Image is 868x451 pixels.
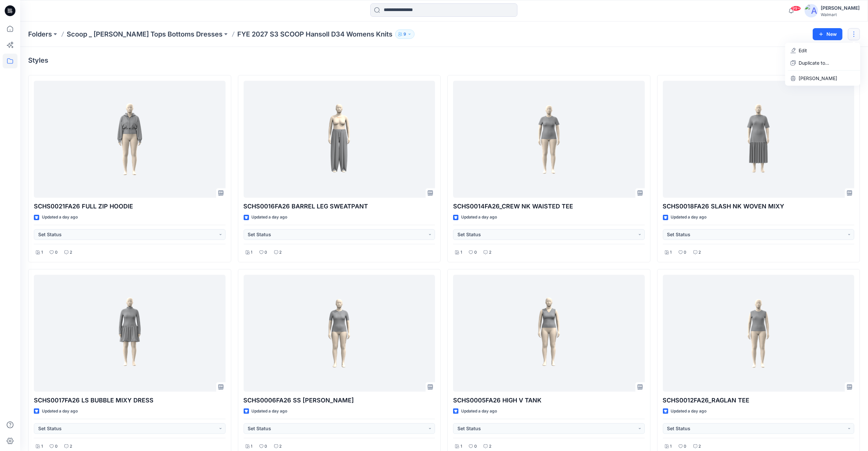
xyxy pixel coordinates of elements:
div: Walmart [821,12,860,17]
p: 0 [55,443,58,450]
p: Edit [799,47,807,54]
a: Folders [28,29,52,39]
p: [PERSON_NAME] [799,75,837,82]
p: 2 [489,443,491,450]
a: SCHS0017FA26 LS BUBBLE MIXY DRESS [34,275,226,392]
h4: Styles [28,56,48,64]
p: 1 [251,249,253,256]
p: Updated a day ago [252,408,288,415]
p: SCHS0012FA26_RAGLAN TEE [663,396,855,405]
img: avatar [805,4,818,17]
span: 99+ [791,6,801,11]
p: 1 [460,249,462,256]
a: SCHS0014FA26_CREW NK WAISTED TEE [453,81,645,198]
p: SCHS0016FA26 BARREL LEG SWEATPANT [244,202,435,211]
p: 0 [265,249,267,256]
a: SCHS0016FA26 BARREL LEG SWEATPANT [244,81,435,198]
div: [PERSON_NAME] [821,4,860,12]
p: SCHS0005FA26 HIGH V TANK [453,396,645,405]
a: SCHS0018FA26 SLASH NK WOVEN MIXY [663,81,855,198]
p: 2 [70,443,72,450]
p: 1 [41,249,43,256]
p: 0 [55,249,58,256]
p: Updated a day ago [461,214,497,221]
p: 2 [489,249,491,256]
p: FYE 2027 S3 SCOOP Hansoll D34 Womens Knits [237,29,392,39]
p: 1 [670,443,672,450]
a: SCHS0005FA26 HIGH V TANK [453,275,645,392]
a: SCHS0021FA26 FULL ZIP HOODIE [34,81,226,198]
p: 0 [684,249,687,256]
p: SCHS0018FA26 SLASH NK WOVEN MIXY [663,202,855,211]
p: 1 [251,443,253,450]
p: Updated a day ago [42,408,78,415]
p: SCHS0006FA26 SS [PERSON_NAME] [244,396,435,405]
p: 2 [70,249,72,256]
p: 1 [41,443,43,450]
p: 1 [460,443,462,450]
p: 0 [265,443,267,450]
p: 2 [699,443,701,450]
a: SCHS0012FA26_RAGLAN TEE [663,275,855,392]
p: Updated a day ago [252,214,288,221]
p: Duplicate to... [799,59,829,66]
p: SCHS0017FA26 LS BUBBLE MIXY DRESS [34,396,226,405]
p: Updated a day ago [671,214,707,221]
a: Scoop _ [PERSON_NAME] Tops Bottoms Dresses [67,29,223,39]
p: SCHS0021FA26 FULL ZIP HOODIE [34,202,226,211]
p: Updated a day ago [461,408,497,415]
p: 0 [474,249,477,256]
p: 0 [684,443,687,450]
a: SCHS0006FA26 SS MIXY HENLEY [244,275,435,392]
p: 2 [280,249,282,256]
button: 9 [395,29,415,39]
p: 2 [699,249,701,256]
p: SCHS0014FA26_CREW NK WAISTED TEE [453,202,645,211]
p: Updated a day ago [671,408,707,415]
p: 1 [670,249,672,256]
p: Updated a day ago [42,214,78,221]
p: 2 [280,443,282,450]
p: 0 [474,443,477,450]
p: 9 [404,30,406,38]
button: New [813,28,843,40]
